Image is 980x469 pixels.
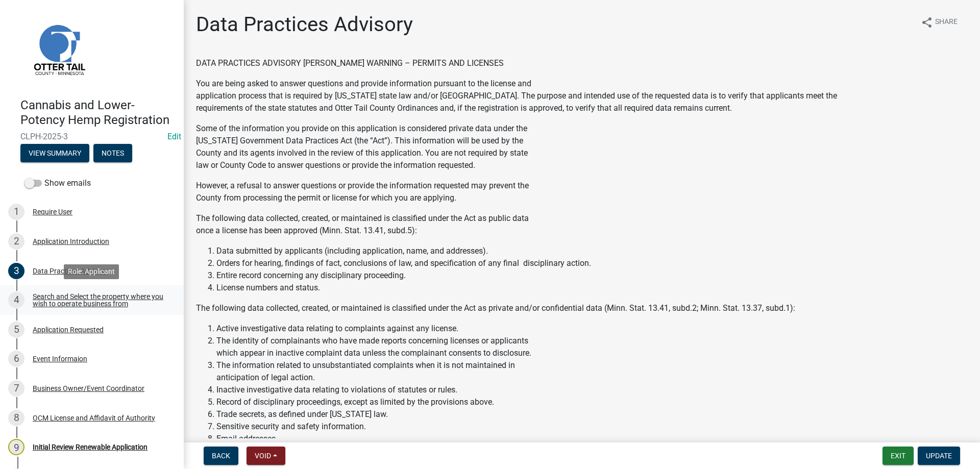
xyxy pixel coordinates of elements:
[216,359,968,384] li: The information related to unsubstantiated complaints when it is not maintained in anticipation o...
[935,16,958,29] span: Share
[247,447,285,465] button: Void
[8,204,24,220] div: 1
[33,355,87,362] div: Event Informaion
[33,326,104,333] div: Application Requested
[8,292,24,308] div: 4
[921,16,933,29] i: share
[216,282,968,294] li: License numbers and status.
[64,264,119,279] div: Role: Applicant
[926,452,952,460] span: Update
[8,351,24,367] div: 6
[33,385,144,392] div: Business Owner/Event Coordinator
[20,11,97,87] img: Otter Tail County, Minnesota
[212,452,230,460] span: Back
[33,414,155,422] div: OCM License and Affidavit of Authority
[204,447,238,465] button: Back
[216,408,968,421] li: Trade secrets, as defined under [US_STATE] law.
[8,263,24,279] div: 3
[167,132,181,141] a: Edit
[216,384,968,396] li: Inactive investigative data relating to violations of statutes or rules.
[196,212,968,237] p: The following data collected, created, or maintained is classified under the Act as public data o...
[8,439,24,455] div: 9
[196,78,968,114] p: You are being asked to answer questions and provide information pursuant to the license and appli...
[255,452,271,460] span: Void
[33,443,148,451] div: Initial Review Renewable Application
[918,447,960,465] button: Update
[216,335,968,359] li: The identity of complainants who have made reports concerning licenses or applicants which appear...
[216,421,968,433] li: Sensitive security and safety information.
[8,233,24,250] div: 2
[20,98,176,128] h4: Cannabis and Lower-Potency Hemp Registration
[20,150,89,158] wm-modal-confirm: Summary
[196,57,968,69] p: DATA PRACTICES ADVISORY [PERSON_NAME] WARNING – PERMITS AND LICENSES
[196,122,968,171] p: Some of the information you provide on this application is considered private data under the [US_...
[8,380,24,397] div: 7
[8,322,24,338] div: 5
[883,447,914,465] button: Exit
[33,238,109,245] div: Application Introduction
[196,180,968,204] p: However, a refusal to answer questions or provide the information requested may prevent the Count...
[216,433,968,445] li: Email addresses.
[93,144,132,162] button: Notes
[216,396,968,408] li: Record of disciplinary proceedings, except as limited by the provisions above.
[24,177,91,189] label: Show emails
[913,12,966,32] button: shareShare
[216,269,968,282] li: Entire record concerning any disciplinary proceeding.
[196,12,413,37] h1: Data Practices Advisory
[216,245,968,257] li: Data submitted by applicants (including application, name, and addresses).
[167,132,181,141] wm-modal-confirm: Edit Application Number
[8,410,24,426] div: 8
[33,267,108,275] div: Data Practices Advisory
[20,132,163,141] span: CLPH-2025-3
[216,323,968,335] li: Active investigative data relating to complaints against any license.
[216,257,968,269] li: Orders for hearing, findings of fact, conclusions of law, and specification of any final discipli...
[33,293,167,307] div: Search and Select the property where you wish to operate business from
[93,150,132,158] wm-modal-confirm: Notes
[20,144,89,162] button: View Summary
[196,302,968,314] p: The following data collected, created, or maintained is classified under the Act as private and/o...
[33,208,72,215] div: Require User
